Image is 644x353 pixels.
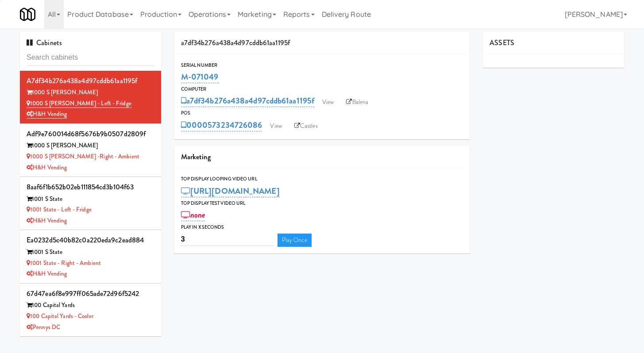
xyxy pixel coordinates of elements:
[266,119,286,133] a: View
[27,110,67,119] a: H&H Vending
[20,7,35,22] img: Micromart
[181,71,219,83] a: M-071049
[27,247,154,258] div: 1001 S State
[27,87,154,98] div: 1000 S [PERSON_NAME]
[27,323,60,331] a: Pennys DC
[27,50,154,66] input: Search cabinets
[27,180,154,194] div: 8aaf6f1b652b02eb111854cd3b104f63
[27,194,154,205] div: 1001 S State
[318,96,338,109] a: View
[181,85,463,94] div: Computer
[181,223,463,232] div: Play in X seconds
[290,119,322,133] a: Castles
[181,175,463,184] div: Top Display Looping Video Url
[27,234,154,247] div: ea0232d5c40b82c0a220eda9c2ead884
[20,230,161,283] li: ea0232d5c40b82c0a220eda9c2ead8841001 S State 1001 State - Right - AmbientH&H Vending
[20,284,161,337] li: 67d47ea6f8e997ff065ade72d96f5242100 Capital Yards 100 Capital Yards - CoolerPennys DC
[174,32,470,54] div: a7df34b276a438a4d97cddb61aa1195f
[20,124,161,177] li: adf9e760014d68f5676b9b0507d2809f1000 S [PERSON_NAME] 1000 S [PERSON_NAME] -Right - AmbientH&H Ven...
[27,312,93,320] a: 100 Capital Yards - Cooler
[490,38,514,48] span: ASSETS
[27,205,92,214] a: 1001 State - Left - Fridge
[27,269,67,278] a: H&H Vending
[181,61,463,70] div: Serial Number
[181,119,262,131] a: 0000573234726086
[27,300,154,311] div: 100 Capital Yards
[27,163,67,172] a: H&H Vending
[181,95,314,107] a: a7df34b276a438a4d97cddb61aa1195f
[181,109,463,118] div: POS
[181,185,280,197] a: [URL][DOMAIN_NAME]
[20,71,161,124] li: a7df34b276a438a4d97cddb61aa1195f1000 S [PERSON_NAME] 1000 S [PERSON_NAME] - Left - FridgeH&H Vending
[27,152,139,161] a: 1000 S [PERSON_NAME] -Right - Ambient
[27,99,131,108] a: 1000 S [PERSON_NAME] - Left - Fridge
[27,140,154,151] div: 1000 S [PERSON_NAME]
[181,199,463,208] div: Top Display Test Video Url
[27,127,154,141] div: adf9e760014d68f5676b9b0507d2809f
[278,234,312,247] a: Play Once
[27,74,154,88] div: a7df34b276a438a4d97cddb61aa1195f
[27,287,154,300] div: 67d47ea6f8e997ff065ade72d96f5242
[27,259,101,267] a: 1001 State - Right - Ambient
[181,209,205,221] a: none
[27,216,67,225] a: H&H Vending
[342,96,373,109] a: Balena
[181,152,211,162] span: Marketing
[27,38,62,48] span: Cabinets
[20,177,161,230] li: 8aaf6f1b652b02eb111854cd3b104f631001 S State 1001 State - Left - FridgeH&H Vending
